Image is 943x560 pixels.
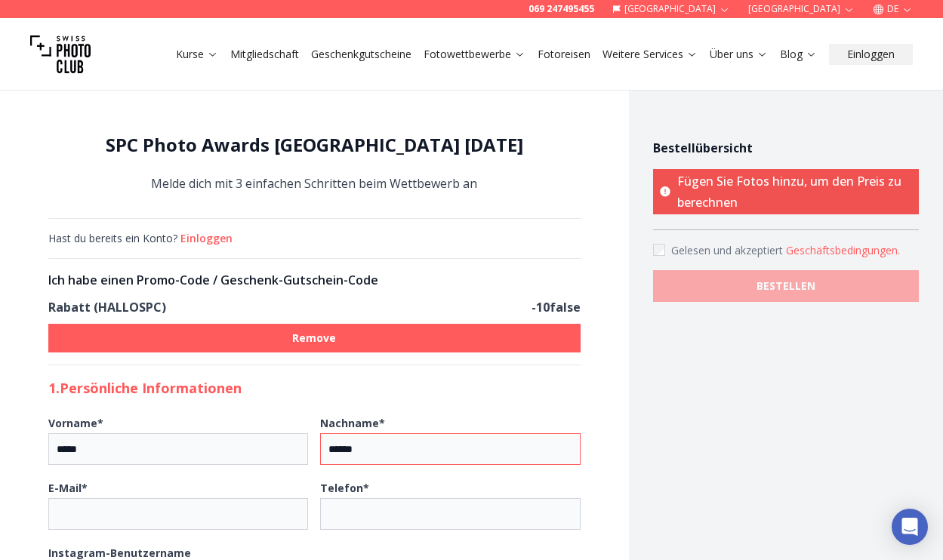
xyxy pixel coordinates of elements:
button: BESTELLEN [653,270,919,302]
button: Fotoreisen [532,44,596,65]
button: Remove [48,324,581,352]
span: - 10false [532,299,581,315]
button: Einloggen [829,44,913,65]
img: Swiss photo club [30,24,91,85]
button: Blog [774,44,823,65]
b: BESTELLEN [757,278,815,294]
button: Fotowettbewerbe [418,44,532,65]
a: Kurse [176,47,218,62]
h3: Ich habe einen Promo-Code / Geschenk-Gutschein-Code [48,271,581,289]
button: Weitere Services [596,44,704,65]
b: E-Mail * [48,481,88,495]
div: Melde dich mit 3 einfachen Schritten beim Wettbewerb an [48,133,581,194]
button: Einloggen [180,231,233,246]
input: Vorname* [48,433,308,465]
a: Blog [780,47,817,62]
a: 069 247495455 [529,3,594,15]
button: Kurse [170,44,224,65]
input: E-Mail* [48,498,308,530]
div: Hast du bereits ein Konto? [48,231,581,246]
b: Instagram-Benutzername [48,546,191,560]
a: Mitgliedschaft [230,47,299,62]
a: Über uns [710,47,768,62]
a: Fotoreisen [538,47,590,62]
b: Nachname * [320,416,385,430]
h2: 1. Persönliche Informationen [48,377,581,398]
input: Nachname* [320,433,580,465]
h4: Bestellübersicht [653,139,919,157]
div: Open Intercom Messenger [892,509,928,545]
h1: SPC Photo Awards [GEOGRAPHIC_DATA] [DATE] [48,133,581,157]
span: Gelesen und akzeptiert [671,243,786,257]
input: Accept terms [653,244,665,256]
input: Telefon* [320,498,580,530]
button: Accept termsGelesen und akzeptiert [786,243,900,258]
button: Über uns [704,44,774,65]
b: Vorname * [48,416,103,430]
a: Fotowettbewerbe [424,47,525,62]
b: Telefon * [320,481,369,495]
div: Rabatt (HALLOSPC) [48,297,166,318]
button: Mitgliedschaft [224,44,305,65]
a: Geschenkgutscheine [311,47,411,62]
p: Fügen Sie Fotos hinzu, um den Preis zu berechnen [653,169,919,214]
button: Geschenkgutscheine [305,44,418,65]
a: Weitere Services [602,47,698,62]
b: Remove [292,331,336,346]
